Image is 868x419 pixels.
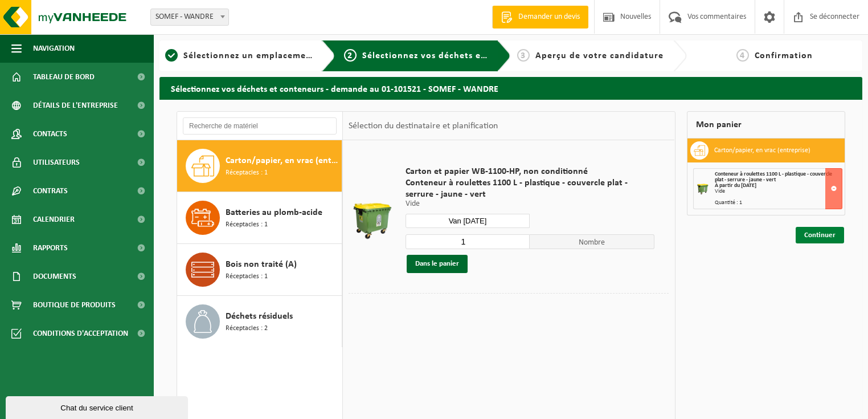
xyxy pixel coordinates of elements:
[6,394,190,419] iframe: widget de discussion
[226,156,361,165] font: Carton/papier, en vrac (entreprise)
[492,6,588,29] a: Demander un devis
[407,255,468,273] button: Dans le panier
[715,188,725,194] font: Vide
[755,51,813,60] font: Confirmation
[406,178,628,199] font: Conteneur à roulettes 1100 L - plastique - couvercle plat - serrure - jaune - vert
[406,200,420,208] font: Vide
[33,329,128,338] font: Conditions d'acceptation
[804,231,836,239] font: Continuer
[165,49,313,63] a: 1Sélectionnez un emplacement ici
[33,158,80,167] font: Utilisateurs
[715,182,756,189] font: À partir du [DATE]
[150,9,229,26] span: SOMEF - WANDRE
[177,140,342,192] button: Carton/papier, en vrac (entreprise) Réceptacles : 1
[155,13,214,21] font: SOMEF - WANDRE
[696,120,742,129] font: Mon panier
[347,51,353,60] font: 2
[362,51,555,60] font: Sélectionnez vos déchets et vos conteneurs
[33,73,95,82] font: Tableau de bord
[518,13,580,21] font: Demander un devis
[177,244,342,296] button: Bois non traité (A) Réceptacles : 1
[687,13,746,21] font: Vos commentaires
[33,44,75,53] font: Navigation
[33,130,67,139] font: Contacts
[171,85,498,94] font: Sélectionnez vos déchets et conteneurs - demande au 01-101521 - SOMEF - WANDRE
[415,260,459,267] font: Dans le panier
[406,214,530,228] input: Sélectionnez la date
[33,101,118,110] font: Détails de l'entreprise
[177,296,342,347] button: Déchets résiduels Réceptacles : 2
[226,273,268,280] font: Réceptacles : 1
[406,167,588,176] font: Carton et papier WB-1100-HP, non conditionné
[33,244,68,253] font: Rapports
[226,260,297,269] font: Bois non traité (A)
[226,208,322,217] font: Batteries au plomb-acide
[715,171,832,183] font: Conteneur à roulettes 1100 L - plastique - couvercle plat - serrure - jaune - vert
[183,117,337,135] input: Recherche de matériel
[740,51,745,60] font: 4
[226,169,268,176] font: Réceptacles : 1
[226,312,293,321] font: Déchets résiduels
[620,13,651,21] font: Nouvelles
[535,51,664,60] font: Aperçu de votre candidature
[151,9,228,25] span: SOMEF - WANDRE
[169,51,174,60] font: 1
[810,13,859,21] font: Se déconnecter
[226,325,268,332] font: Réceptacles : 2
[33,215,75,224] font: Calendrier
[579,238,605,247] font: Nombre
[33,187,68,196] font: Contrats
[796,227,844,243] a: Continuer
[715,200,742,206] font: Quantité : 1
[183,51,329,60] font: Sélectionnez un emplacement ici
[33,301,116,310] font: Boutique de produits
[714,147,810,154] font: Carton/papier, en vrac (entreprise)
[177,192,342,244] button: Batteries au plomb-acide Réceptacles : 1
[349,121,498,131] font: Sélection du destinataire et planification
[521,51,526,60] font: 3
[33,272,76,281] font: Documents
[226,221,268,228] font: Réceptacles : 1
